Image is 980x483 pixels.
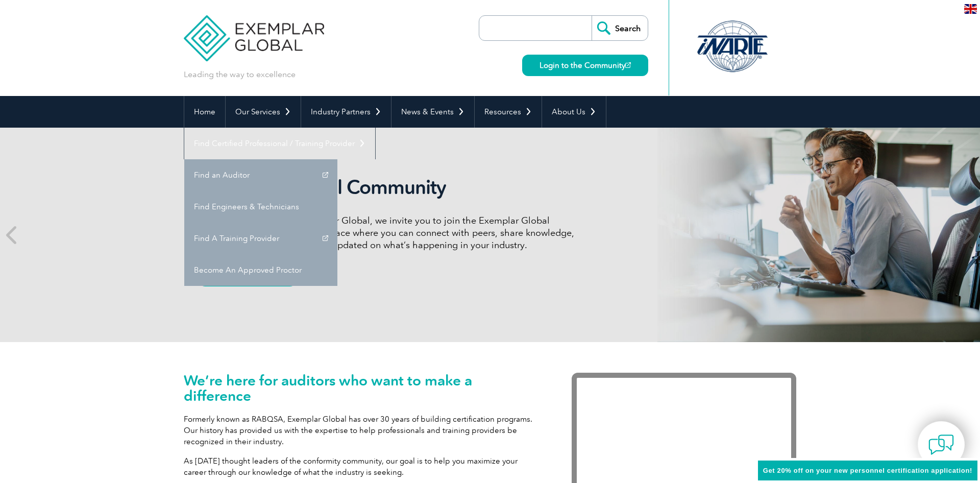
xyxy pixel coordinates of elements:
[199,176,582,199] h2: Exemplar Global Community
[184,159,337,191] a: Find an Auditor
[184,128,375,159] a: Find Certified Professional / Training Provider
[391,96,474,128] a: News & Events
[964,4,977,14] img: en
[184,96,225,128] a: Home
[184,191,337,223] a: Find Engineers & Technicians
[184,254,337,286] a: Become An Approved Proctor
[763,467,972,474] span: Get 20% off on your new personnel certification application!
[522,55,648,76] a: Login to the Community
[928,432,954,457] img: contact-chat.png
[542,96,606,128] a: About Us
[184,414,541,447] p: Formerly known as RABQSA, Exemplar Global has over 30 years of building certification programs. O...
[184,69,296,80] p: Leading the way to excellence
[226,96,301,128] a: Our Services
[301,96,391,128] a: Industry Partners
[199,214,582,251] p: As a valued member of Exemplar Global, we invite you to join the Exemplar Global Community—a fun,...
[184,455,541,478] p: As [DATE] thought leaders of the conformity community, our goal is to help you maximize your care...
[625,62,631,68] img: open_square.png
[184,373,541,403] h1: We’re here for auditors who want to make a difference
[475,96,542,128] a: Resources
[592,16,648,40] input: Search
[184,223,337,254] a: Find A Training Provider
